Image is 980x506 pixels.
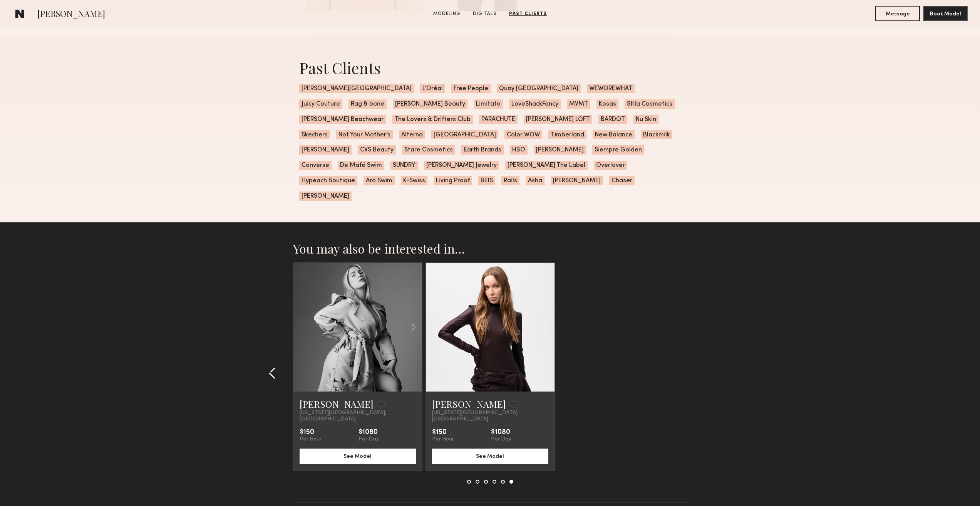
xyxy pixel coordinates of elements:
span: Timberland [548,130,586,140]
a: Modeling [430,10,464,17]
span: De Mafé Swim [338,161,384,170]
span: Earth Brands [461,145,504,155]
div: Past Clients [299,57,681,78]
div: Per Day [358,436,379,442]
span: PARACHUTE [479,115,518,124]
button: See Model [432,449,548,464]
span: [PERSON_NAME] [299,145,352,155]
span: CVS Beauty [358,145,396,155]
span: [PERSON_NAME] Jewelry [424,161,499,170]
span: [PERSON_NAME] LOFT [524,115,592,124]
span: Nu Skin [633,115,658,124]
span: MVMT [567,99,590,109]
div: $150 [300,429,322,436]
span: Free People [451,84,491,93]
span: Overlover [594,161,627,170]
div: Per Hour [300,436,322,442]
div: Per Day [491,436,511,442]
div: $1080 [358,429,379,436]
a: Digitals [470,10,500,17]
span: Skechers [299,130,330,140]
span: [PERSON_NAME] The Label [505,161,588,170]
span: L’Oréal [420,84,445,93]
span: [GEOGRAPHIC_DATA] [431,130,498,140]
span: Siempre Golden [592,145,644,155]
span: Converse [299,161,332,170]
span: BARDOT [598,115,627,124]
span: [PERSON_NAME] Beauty [393,99,467,109]
span: K-Swiss [401,176,427,185]
span: [PERSON_NAME][GEOGRAPHIC_DATA] [299,84,414,93]
a: [PERSON_NAME] [300,398,374,410]
span: [PERSON_NAME] [551,176,603,185]
span: Blackmilk [641,130,672,140]
span: WEWOREWHAT [587,84,635,93]
a: Book Model [923,10,968,17]
a: Past Clients [506,10,550,17]
h2: You may also be interested in… [293,241,687,256]
span: The Lovers & Drifters Club [392,115,473,124]
span: Aro Swim [364,176,395,185]
a: [PERSON_NAME] [432,398,506,410]
span: Hypeach Boutique [299,176,357,185]
span: [US_STATE][GEOGRAPHIC_DATA], [GEOGRAPHIC_DATA] [300,410,416,422]
span: Stila Cosmetics [625,99,675,109]
span: LoveShackFancy [509,99,561,109]
span: HBO [510,145,528,155]
span: SUNDRY [390,161,418,170]
a: See Model [300,452,416,459]
span: [PERSON_NAME] [299,192,352,201]
span: Chaser [609,176,635,185]
button: See Model [300,449,416,464]
span: New Balance [593,130,635,140]
span: [US_STATE][GEOGRAPHIC_DATA], [GEOGRAPHIC_DATA] [432,410,548,422]
button: Message [875,6,920,21]
span: Rails [501,176,519,185]
span: Quay [GEOGRAPHIC_DATA] [497,84,581,93]
span: Asha [526,176,544,185]
span: Rag & bone [348,99,387,109]
span: [PERSON_NAME] [37,8,105,21]
div: Per Hour [432,436,454,442]
span: Alterna [399,130,425,140]
span: [PERSON_NAME] Beachwear [299,115,386,124]
span: Not Your Mother’s [336,130,393,140]
span: BEIS [478,176,495,185]
span: Juicy Couture [299,99,342,109]
div: $150 [432,429,454,436]
div: $1080 [491,429,511,436]
span: Limitato [474,99,503,109]
span: Kosas [596,99,618,109]
a: See Model [432,452,548,459]
button: Book Model [923,6,968,21]
span: [PERSON_NAME] [534,145,586,155]
span: Stare Cosmetics [402,145,455,155]
span: Color WOW [504,130,542,140]
span: Living Proof [434,176,472,185]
